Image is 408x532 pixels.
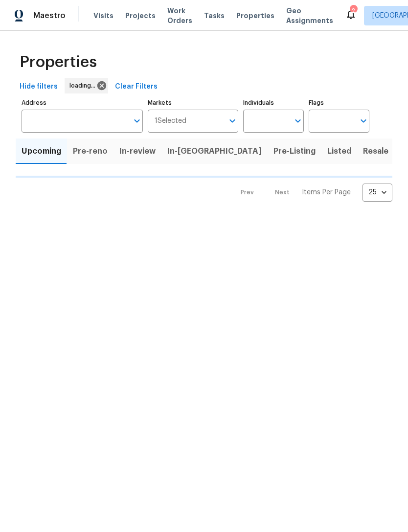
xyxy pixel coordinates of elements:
[327,144,351,158] span: Listed
[226,114,239,128] button: Open
[22,100,143,106] label: Address
[309,100,369,106] label: Flags
[286,6,333,25] span: Geo Assignments
[357,114,370,128] button: Open
[273,144,316,158] span: Pre-Listing
[291,114,305,128] button: Open
[363,180,392,205] div: 25
[22,144,61,158] span: Upcoming
[350,6,357,16] div: 2
[363,144,388,158] span: Resale
[115,81,158,93] span: Clear Filters
[33,11,66,21] span: Maestro
[16,78,62,96] button: Hide filters
[243,100,304,106] label: Individuals
[231,184,392,202] nav: Pagination Navigation
[125,11,156,21] span: Projects
[69,81,99,91] span: loading...
[111,78,161,96] button: Clear Filters
[20,81,58,93] span: Hide filters
[65,78,108,93] div: loading...
[204,12,225,19] span: Tasks
[167,6,192,25] span: Work Orders
[148,100,239,106] label: Markets
[130,114,144,128] button: Open
[302,187,351,197] p: Items Per Page
[93,11,113,21] span: Visits
[119,144,156,158] span: In-review
[236,11,274,21] span: Properties
[167,144,262,158] span: In-[GEOGRAPHIC_DATA]
[155,117,186,125] span: 1 Selected
[20,57,97,67] span: Properties
[73,144,108,158] span: Pre-reno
